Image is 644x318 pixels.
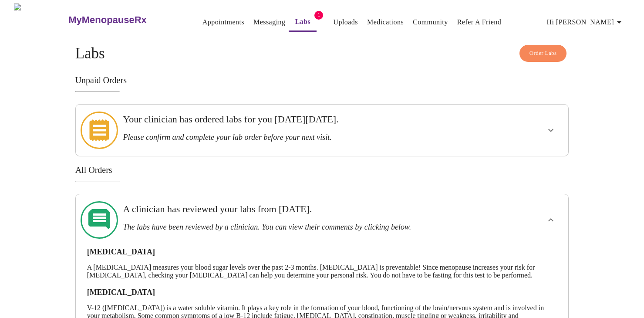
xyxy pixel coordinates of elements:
span: 1 [314,11,323,20]
h3: Your clinician has ordered labs for you [DATE][DATE]. [123,114,474,125]
a: Appointments [202,16,244,28]
span: Hi [PERSON_NAME] [547,16,624,28]
button: Refer a Friend [454,14,505,31]
button: Uploads [330,14,361,31]
a: Medications [367,16,404,28]
button: show more [540,120,561,141]
a: Messaging [253,16,285,28]
span: Order Labs [529,48,557,58]
h3: A clinician has reviewed your labs from [DATE]. [123,203,474,215]
h3: [MEDICAL_DATA] [87,247,557,257]
img: MyMenopauseRx Logo [14,3,67,36]
button: Appointments [199,14,248,31]
button: Medications [364,14,407,31]
button: Hi [PERSON_NAME] [543,14,628,31]
h3: The labs have been reviewed by a clinician. You can view their comments by clicking below. [123,223,474,232]
button: Labs [289,13,317,32]
a: MyMenopauseRx [67,5,182,35]
button: Messaging [250,14,289,31]
h3: All Orders [75,165,569,175]
h3: [MEDICAL_DATA] [87,288,557,297]
h3: Please confirm and complete your lab order before your next visit. [123,133,474,142]
p: A [MEDICAL_DATA] measures your blood sugar levels over the past 2-3 months. [MEDICAL_DATA] is pre... [87,264,557,279]
a: Uploads [333,16,358,28]
h3: MyMenopauseRx [68,14,147,26]
a: Community [413,16,448,28]
button: show more [540,210,561,230]
h3: Unpaid Orders [75,75,569,85]
a: Refer a Friend [457,16,502,28]
a: Labs [295,16,311,28]
button: Community [409,14,452,31]
button: Order Labs [519,45,567,62]
h4: Labs [75,45,569,62]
